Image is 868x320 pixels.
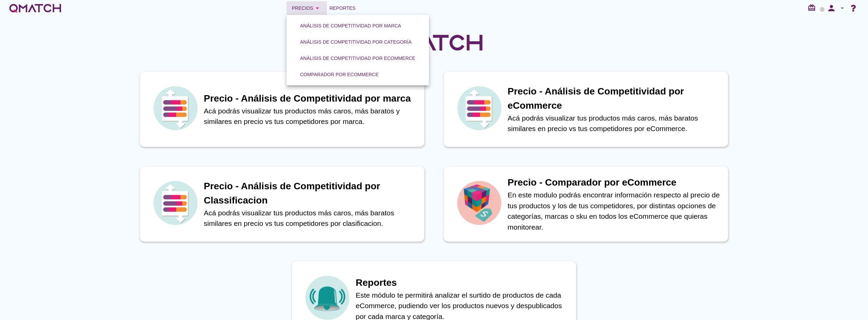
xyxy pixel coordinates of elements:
h1: Reportes [356,276,569,290]
i: arrow_drop_down [313,4,321,12]
i: redeem [808,4,818,12]
p: En este modulo podrás encontrar información respecto al precio de tus productos y los de tus comp... [508,190,721,232]
a: Comparador por eCommerce [292,66,387,83]
button: Precios [287,1,327,15]
p: Acá podrás visualizar tus productos más caros, más baratos similares en precio vs tus competidore... [204,208,417,229]
img: icon [455,179,503,227]
img: icon [152,84,199,132]
img: icon [152,179,199,227]
p: Acá podrás visualizar tus productos más caros, más baratos y similares en precio vs tus competido... [204,106,417,127]
h1: Precio - Análisis de Competitividad por Classificacion [204,179,417,208]
i: arrow_drop_down [838,4,846,12]
img: QMatchLogo [383,26,485,60]
button: Análisis de competitividad por marca [295,20,407,32]
h1: Precio - Análisis de Competitividad por marca [204,91,417,106]
div: Análisis de competitividad por eCommerce [300,55,415,62]
a: white-qmatch-logo [8,1,62,15]
p: Acá podrás visualizar tus productos más caros, más baratos similares en precio vs tus competidore... [508,113,721,134]
button: Comparador por eCommerce [295,68,384,81]
span: Reportes [330,4,356,12]
div: Comparador por eCommerce [300,71,379,78]
a: Análisis de competitividad por categoría [292,34,420,50]
div: Análisis de competitividad por marca [300,22,401,29]
h1: Precio - Comparador por eCommerce [508,175,721,190]
button: Análisis de competitividad por eCommerce [295,52,421,64]
div: Análisis de competitividad por categoría [300,39,412,46]
a: Análisis de competitividad por marca [292,18,409,34]
button: Análisis de competitividad por categoría [295,36,417,48]
a: iconPrecio - Análisis de Competitividad por eCommerceAcá podrás visualizar tus productos más caro... [434,71,738,147]
a: iconPrecio - Comparador por eCommerceEn este modulo podrás encontrar información respecto al prec... [434,166,738,242]
h1: Precio - Análisis de Competitividad por eCommerce [508,84,721,113]
img: icon [455,84,503,132]
a: iconPrecio - Análisis de Competitividad por ClassificacionAcá podrás visualizar tus productos más... [130,166,434,242]
div: Precios [292,4,321,12]
i: person [825,3,838,13]
a: iconPrecio - Análisis de Competitividad por marcaAcá podrás visualizar tus productos más caros, m... [130,71,434,147]
a: Reportes [327,1,358,15]
a: Análisis de competitividad por eCommerce [292,50,423,66]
